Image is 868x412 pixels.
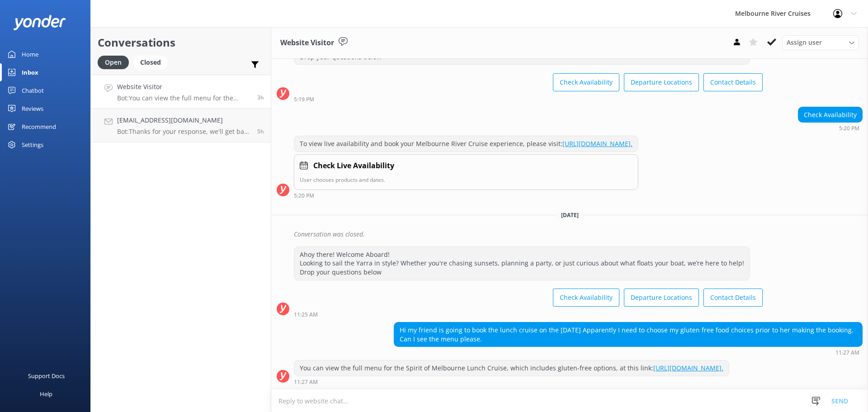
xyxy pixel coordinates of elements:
div: Ahoy there! Welcome Aboard! Looking to sail the Yarra in style? Whether you're chasing sunsets, p... [294,247,750,280]
p: Bot: Thanks for your response, we'll get back to you as soon as we can during opening hours. [117,128,250,136]
div: Check Availability [798,107,862,123]
a: Closed [133,57,172,67]
div: Closed [133,56,168,69]
a: [EMAIL_ADDRESS][DOMAIN_NAME]Bot:Thanks for your response, we'll get back to you as soon as we can... [91,109,271,142]
strong: 11:27 AM [835,350,859,355]
div: Help [40,385,52,403]
button: Departure Locations [624,73,699,91]
h4: [EMAIL_ADDRESS][DOMAIN_NAME] [117,115,250,125]
div: 05:20pm 12-Aug-2025 (UTC +10:00) Australia/Sydney [798,125,863,131]
div: Hi my friend is going to book the lunch cruise on the [DATE] Apparently I need to choose my glute... [394,322,862,346]
strong: 5:20 PM [294,193,314,199]
div: Home [22,45,38,63]
h4: Website Visitor [117,82,250,92]
div: Support Docs [28,367,65,385]
a: [URL][DOMAIN_NAME]. [562,139,632,148]
div: 05:20pm 12-Aug-2025 (UTC +10:00) Australia/Sydney [294,192,638,199]
div: Inbox [22,63,38,81]
div: You can view the full menu for the Spirit of Melbourne Lunch Cruise, which includes gluten-free o... [294,360,729,376]
h4: Check Live Availability [313,160,394,172]
a: Open [98,57,133,67]
span: Assign user [787,38,822,47]
a: Website VisitorBot:You can view the full menu for the Spirit of Melbourne Lunch Cruise, which inc... [91,75,271,109]
div: 05:19pm 12-Aug-2025 (UTC +10:00) Australia/Sydney [294,96,763,102]
div: 2025-08-12T23:10:03.842 [277,227,863,242]
p: User chooses products and dates. [300,175,632,184]
button: Check Availability [553,289,619,307]
strong: 5:20 PM [839,126,859,131]
div: Conversation was closed. [294,227,863,242]
div: 11:27am 13-Aug-2025 (UTC +10:00) Australia/Sydney [294,379,729,385]
img: yonder-white-logo.png [14,15,66,30]
strong: 11:27 AM [294,379,318,385]
p: Bot: You can view the full menu for the Spirit of Melbourne Lunch Cruise, which includes gluten-f... [117,94,250,102]
button: Departure Locations [624,289,699,307]
button: Contact Details [703,289,763,307]
span: [DATE] [556,211,584,219]
div: Open [98,56,129,69]
button: Contact Details [703,73,763,91]
div: Chatbot [22,81,44,99]
strong: 5:19 PM [294,97,314,102]
div: 11:27am 13-Aug-2025 (UTC +10:00) Australia/Sydney [394,349,863,355]
div: To view live availability and book your Melbourne River Cruise experience, please visit: [294,136,638,152]
span: 09:18am 13-Aug-2025 (UTC +10:00) Australia/Sydney [257,128,264,135]
h3: Website Visitor [280,37,334,49]
span: 11:27am 13-Aug-2025 (UTC +10:00) Australia/Sydney [257,94,264,101]
a: [URL][DOMAIN_NAME]. [653,364,723,372]
div: Assign User [782,35,859,50]
div: Recommend [22,118,56,136]
div: 11:25am 13-Aug-2025 (UTC +10:00) Australia/Sydney [294,311,763,317]
div: Reviews [22,99,43,118]
div: Settings [22,136,43,154]
h2: Conversations [98,34,264,51]
button: Check Availability [553,73,619,91]
strong: 11:25 AM [294,312,318,317]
